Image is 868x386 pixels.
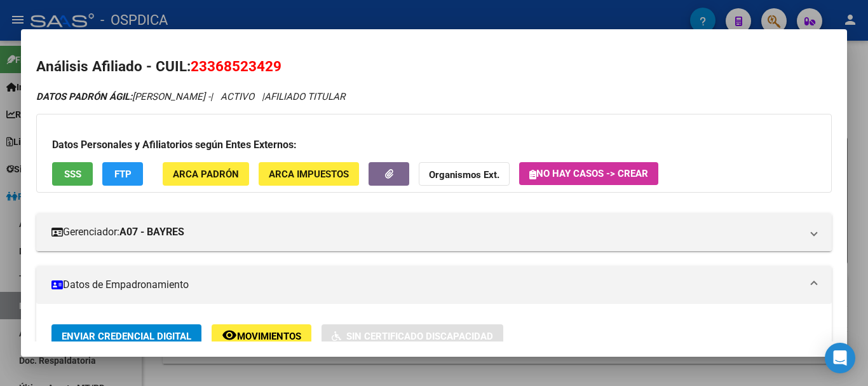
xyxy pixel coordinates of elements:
span: Movimientos [237,331,301,342]
button: ARCA Padrón [163,162,249,186]
span: ARCA Padrón [173,169,239,180]
i: | ACTIVO | [36,91,345,102]
mat-panel-title: Gerenciador: [51,224,801,240]
span: 23368523429 [191,58,281,74]
mat-expansion-panel-header: Datos de Empadronamiento [36,266,832,304]
button: Enviar Credencial Digital [51,324,201,348]
button: SSS [52,162,93,186]
h3: Datos Personales y Afiliatorios según Entes Externos: [52,137,816,153]
mat-expansion-panel-header: Gerenciador:A07 - BAYRES [36,213,832,251]
strong: DATOS PADRÓN ÁGIL: [36,91,132,102]
div: Open Intercom Messenger [825,343,855,373]
button: ARCA Impuestos [259,162,359,186]
span: [PERSON_NAME] - [36,91,210,102]
button: No hay casos -> Crear [519,162,658,185]
mat-icon: remove_red_eye [222,327,237,343]
button: Organismos Ext. [419,162,510,186]
span: FTP [114,169,132,180]
mat-panel-title: Datos de Empadronamiento [51,277,801,293]
button: Movimientos [212,324,311,348]
span: ARCA Impuestos [269,169,349,180]
span: No hay casos -> Crear [529,168,648,179]
button: FTP [102,162,143,186]
span: AFILIADO TITULAR [264,91,345,102]
strong: Organismos Ext. [429,169,499,181]
strong: A07 - BAYRES [119,224,184,240]
span: SSS [64,169,81,180]
button: Sin Certificado Discapacidad [322,324,503,348]
span: Sin Certificado Discapacidad [346,331,493,342]
h2: Análisis Afiliado - CUIL: [36,56,832,78]
span: Enviar Credencial Digital [62,331,191,342]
